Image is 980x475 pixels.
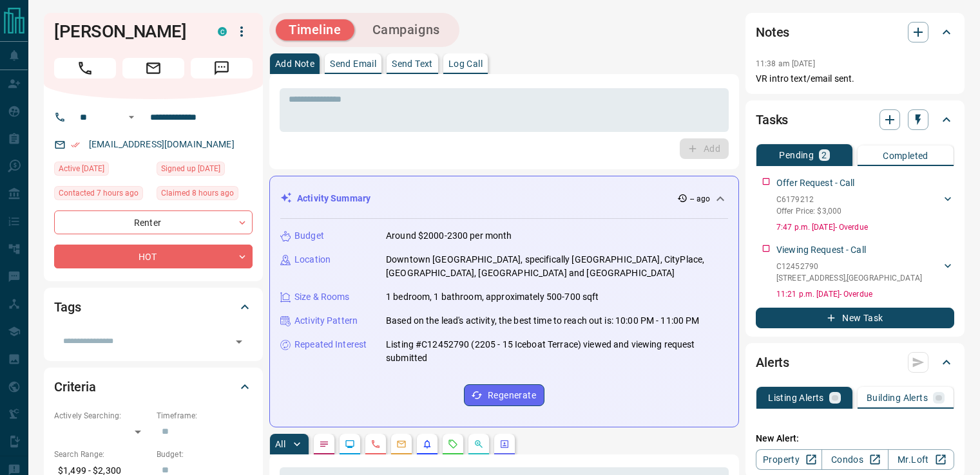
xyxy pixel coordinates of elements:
[756,109,788,130] h2: Tasks
[124,109,139,125] button: Open
[294,253,331,266] p: Location
[191,58,253,79] span: Message
[821,151,827,160] p: 2
[888,449,954,470] a: Mr.Loft
[161,162,220,175] span: Signed up [DATE]
[89,139,235,149] a: [EMAIL_ADDRESS][DOMAIN_NAME]
[54,371,253,402] div: Criteria
[756,347,954,378] div: Alerts
[294,229,324,243] p: Budget
[448,439,458,449] svg: Requests
[370,439,381,449] svg: Calls
[294,314,358,328] p: Activity Pattern
[386,338,728,365] p: Listing #C12452790 (2205 - 15 Iceboat Terrace) viewed and viewing request submitted
[776,243,866,257] p: Viewing Request - Call
[157,162,253,180] div: Tue Jul 21 2020
[297,192,370,205] p: Activity Summary
[776,221,954,233] p: 7:47 p.m. [DATE] - Overdue
[54,58,116,79] span: Call
[756,449,822,470] a: Property
[422,439,432,449] svg: Listing Alerts
[883,151,928,160] p: Completed
[690,193,710,205] p: -- ago
[122,58,184,79] span: Email
[161,187,234,200] span: Claimed 8 hours ago
[54,292,253,322] div: Tags
[821,449,888,470] a: Condos
[756,22,789,42] h2: Notes
[776,258,954,286] div: C12452790[STREET_ADDRESS],[GEOGRAPHIC_DATA]
[54,449,150,460] p: Search Range:
[756,352,789,373] h2: Alerts
[294,290,350,304] p: Size & Rooms
[768,393,824,402] p: Listing Alerts
[776,272,922,284] p: [STREET_ADDRESS] , [GEOGRAPHIC_DATA]
[345,439,355,449] svg: Lead Browsing Activity
[448,59,483,68] p: Log Call
[756,72,954,86] p: VR intro text/email sent.
[59,162,104,175] span: Active [DATE]
[776,205,841,217] p: Offer Price: $3,000
[157,449,253,460] p: Budget:
[319,439,329,449] svg: Notes
[776,288,954,300] p: 11:21 p.m. [DATE] - Overdue
[386,290,599,304] p: 1 bedroom, 1 bathroom, approximately 500-700 sqft
[464,384,544,406] button: Regenerate
[276,19,354,41] button: Timeline
[275,59,314,68] p: Add Note
[54,162,150,180] div: Mon Oct 13 2025
[54,21,198,42] h1: [PERSON_NAME]
[756,104,954,135] div: Tasks
[360,19,453,41] button: Campaigns
[294,338,367,351] p: Repeated Interest
[386,229,512,243] p: Around $2000-2300 per month
[280,187,728,210] div: Activity Summary-- ago
[756,17,954,48] div: Notes
[157,186,253,204] div: Wed Oct 15 2025
[71,140,80,149] svg: Email Verified
[54,297,81,317] h2: Tags
[776,261,922,272] p: C12452790
[54,410,150,422] p: Actively Searching:
[779,151,814,160] p: Pending
[54,210,253,234] div: Renter
[776,194,841,205] p: C6179212
[867,393,928,402] p: Building Alerts
[756,59,815,68] p: 11:38 am [DATE]
[230,333,248,351] button: Open
[218,27,227,36] div: condos.ca
[776,176,855,190] p: Offer Request - Call
[330,59,376,68] p: Send Email
[392,59,433,68] p: Send Text
[157,410,253,422] p: Timeframe:
[54,186,150,204] div: Wed Oct 15 2025
[396,439,407,449] svg: Emails
[499,439,510,449] svg: Agent Actions
[54,377,96,397] h2: Criteria
[275,440,285,449] p: All
[386,314,700,328] p: Based on the lead's activity, the best time to reach out is: 10:00 PM - 11:00 PM
[474,439,484,449] svg: Opportunities
[386,253,728,280] p: Downtown [GEOGRAPHIC_DATA], specifically [GEOGRAPHIC_DATA], CityPlace, [GEOGRAPHIC_DATA], [GEOGRA...
[776,191,954,219] div: C6179212Offer Price: $3,000
[756,308,954,328] button: New Task
[54,245,253,268] div: HOT
[59,187,139,200] span: Contacted 7 hours ago
[756,432,954,445] p: New Alert:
